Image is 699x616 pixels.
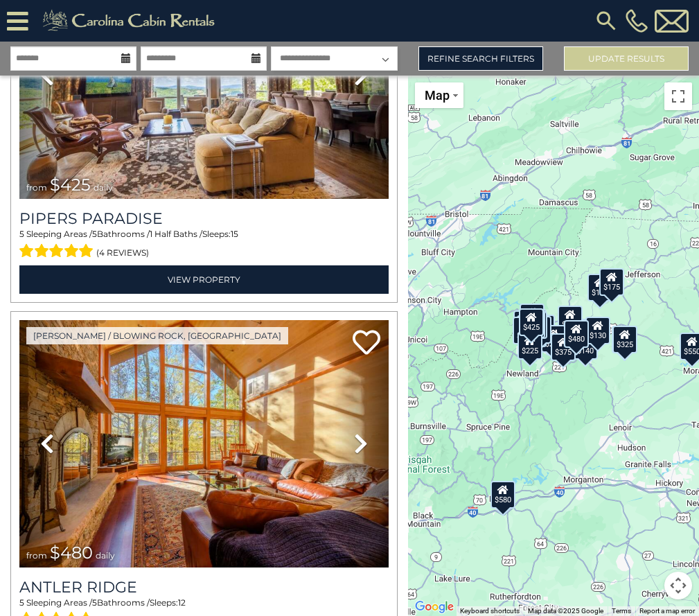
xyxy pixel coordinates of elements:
[412,598,457,616] img: Google
[564,46,689,71] button: Update Results
[231,229,238,239] span: 15
[178,597,186,608] span: 12
[19,578,389,597] a: Antler Ridge
[19,320,389,567] img: thumbnail_163267178.jpeg
[150,229,202,239] span: 1 Half Baths /
[599,268,624,296] div: $175
[425,88,450,103] span: Map
[460,606,520,616] button: Keyboard shortcuts
[26,550,47,561] span: from
[564,320,589,348] div: $480
[664,572,692,599] button: Map camera controls
[19,229,24,239] span: 5
[513,317,538,344] div: $230
[587,274,612,301] div: $175
[585,317,610,344] div: $130
[353,328,380,358] a: Add to favorites
[517,332,542,360] div: $225
[522,311,547,339] div: $165
[594,8,619,33] img: search-regular.svg
[26,182,47,193] span: from
[551,333,576,361] div: $375
[92,597,97,608] span: 5
[572,332,597,360] div: $140
[664,82,692,110] button: Toggle fullscreen view
[96,244,149,262] span: (4 reviews)
[92,229,97,239] span: 5
[94,182,113,193] span: daily
[518,308,543,336] div: $425
[519,303,544,331] div: $125
[526,316,551,344] div: $215
[50,543,93,563] span: $480
[415,82,463,108] button: Change map style
[19,209,389,228] a: Pipers Paradise
[50,175,91,195] span: $425
[418,46,543,71] a: Refine Search Filters
[612,607,631,615] a: Terms (opens in new tab)
[490,481,515,509] div: $580
[412,598,457,616] a: Open this area in Google Maps (opens a new window)
[26,327,288,344] a: [PERSON_NAME] / Blowing Rock, [GEOGRAPHIC_DATA]
[520,310,545,338] div: $535
[541,325,566,353] div: $230
[19,265,389,294] a: View Property
[19,228,389,261] div: Sleeping Areas / Bathrooms / Sleeps:
[557,306,582,333] div: $349
[528,607,603,615] span: Map data ©2025 Google
[639,607,695,615] a: Report a map error
[35,7,227,35] img: Khaki-logo.png
[19,597,24,608] span: 5
[96,550,115,561] span: daily
[612,326,637,353] div: $325
[622,9,651,33] a: [PHONE_NUMBER]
